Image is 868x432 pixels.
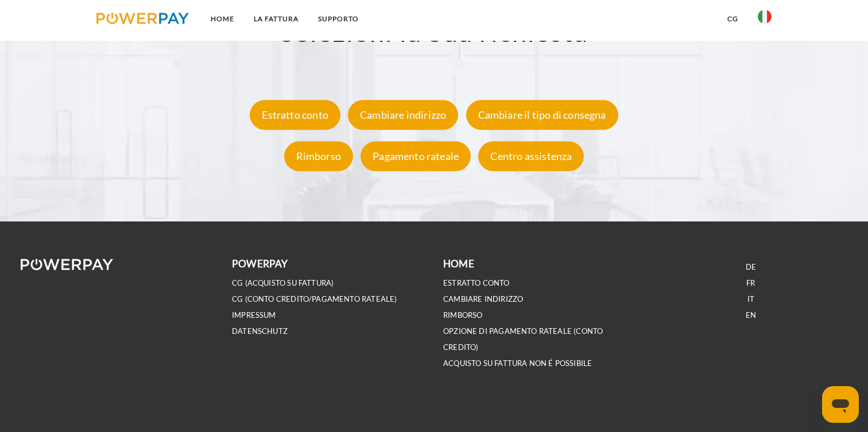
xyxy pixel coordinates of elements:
a: CAMBIARE INDIRIZZO [443,294,523,304]
img: logo-powerpay.svg [96,13,189,24]
iframe: Pulsante per aprire la finestra di messaggistica [822,386,859,423]
img: logo-powerpay-white.svg [21,259,113,270]
div: Centro assistenza [478,141,584,171]
a: Cambiare il tipo di consegna [463,108,621,121]
a: Supporto [308,9,369,29]
a: OPZIONE DI PAGAMENTO RATEALE (Conto Credito) [443,326,603,352]
b: Home [443,258,474,270]
a: FR [746,278,755,288]
div: Cambiare il tipo di consegna [466,100,618,130]
a: CG (Conto Credito/Pagamento rateale) [232,294,397,304]
a: CG [718,9,748,29]
a: Rimborso [281,150,356,162]
a: Centro assistenza [475,150,587,162]
a: Pagamento rateale [358,150,474,162]
a: LA FATTURA [244,9,308,29]
a: Estratto conto [247,108,343,121]
a: ESTRATTO CONTO [443,278,510,288]
div: Cambiare indirizzo [348,100,458,130]
a: Cambiare indirizzo [345,108,461,121]
a: DATENSCHUTZ [232,326,288,336]
a: ACQUISTO SU FATTURA NON É POSSIBILE [443,359,592,368]
div: Estratto conto [250,100,340,130]
a: CG (Acquisto su fattura) [232,278,334,288]
img: it [758,10,772,24]
a: DE [746,262,756,272]
div: Rimborso [284,141,353,171]
a: RIMBORSO [443,310,482,320]
div: Pagamento rateale [361,141,471,171]
a: IT [747,294,754,304]
b: POWERPAY [232,258,288,270]
a: IMPRESSUM [232,310,276,320]
a: EN [746,310,756,320]
a: Home [201,9,244,29]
